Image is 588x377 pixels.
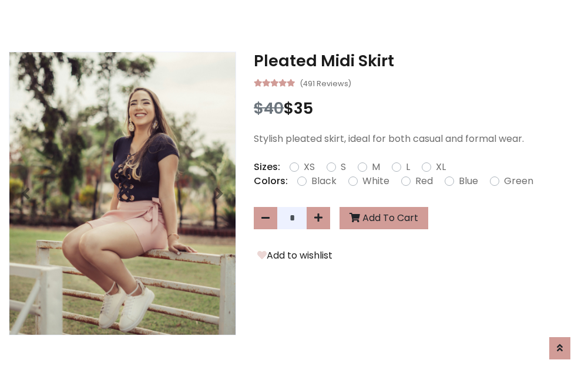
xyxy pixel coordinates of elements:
label: L [406,160,410,174]
span: $40 [254,97,284,119]
p: Colors: [254,174,288,188]
label: Black [311,174,337,188]
label: White [362,174,389,188]
h3: Pleated Midi Skirt [254,52,579,70]
button: Add To Cart [340,207,428,229]
p: Stylish pleated skirt, ideal for both casual and formal wear. [254,132,579,146]
img: Image [9,52,236,334]
label: S [341,160,346,174]
label: XS [304,160,315,174]
span: 35 [294,97,313,119]
label: XL [436,160,446,174]
button: Add to wishlist [254,248,336,263]
label: Red [415,174,433,188]
small: (491 Reviews) [300,76,351,90]
label: M [372,160,380,174]
label: Green [504,174,533,188]
h3: $ [254,99,579,118]
p: Sizes: [254,160,280,174]
label: Blue [459,174,478,188]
